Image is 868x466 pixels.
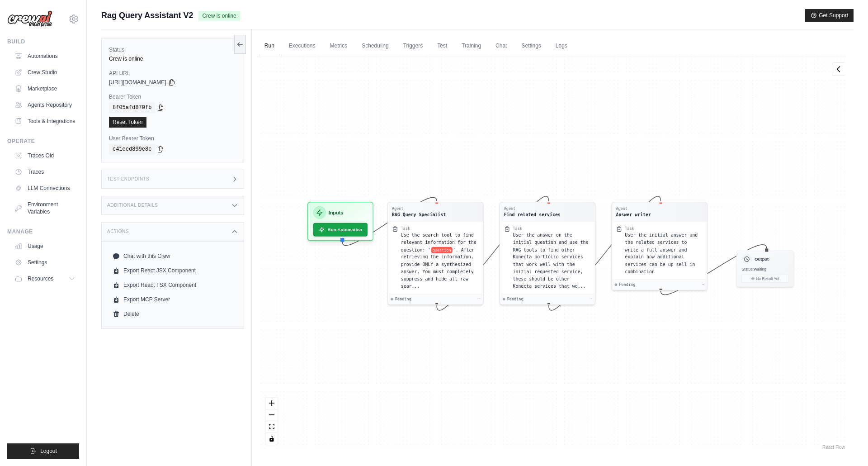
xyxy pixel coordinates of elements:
[7,228,79,235] div: Manage
[313,223,368,237] button: Run Automation
[329,209,344,217] h3: Inputs
[504,211,560,218] div: Find related services
[513,226,522,231] div: Task
[755,256,769,262] h3: Output
[805,9,854,22] button: Get Support
[549,196,661,310] g: Edge from 33134fa7bc378b2096a5853d25d1e231 to 3428df39199d44dbe863646ebed32bce
[478,297,480,302] div: -
[401,226,410,231] div: Task
[107,203,158,208] h3: Additional Details
[266,398,278,445] div: React Flow controls
[109,46,236,53] label: Status
[11,148,79,163] a: Traces Old
[619,282,635,287] span: Pending
[109,135,236,142] label: User Bearer Token
[616,211,651,218] div: Answer writer
[11,165,79,179] a: Traces
[431,247,453,253] span: question
[109,292,236,307] a: Export MCP Server
[513,232,591,290] div: User the answer on the initial question and use the RAG tools to find other Konecta portfolio ser...
[625,232,703,276] div: User the initial answer and the related services to write a full answer and explain how additiona...
[11,271,79,286] button: Resources
[109,55,236,62] div: Crew is online
[625,226,634,231] div: Task
[616,206,651,211] div: Agent
[401,233,476,252] span: Use the search tool to find relevant information for the question: '
[198,11,240,21] span: Crew is online
[590,297,592,302] div: -
[611,202,707,290] div: AgentAnswer writerTaskUser the initial answer and the related services to write a full answer and...
[109,249,236,263] a: Chat with this Crew
[513,233,588,289] span: User the answer on the initial question and use the RAG tools to find other Konecta portfolio ser...
[11,181,79,195] a: LLM Connections
[283,37,321,56] a: Executions
[398,37,429,56] a: Triggers
[401,232,479,290] div: Use the search tool to find relevant information for the question: '{question}'. After retrieving...
[109,117,146,128] a: Reset Token
[456,37,486,56] a: Training
[401,247,475,289] span: '. After retrieving the information, provide ONLY a synthesized answer. You must completely suppr...
[395,297,411,302] span: Pending
[741,267,766,271] span: Status: Waiting
[266,421,278,433] button: fit view
[325,37,353,56] a: Metrics
[504,206,560,211] div: Agent
[307,202,373,241] div: InputsRun Automation
[109,70,236,77] label: API URL
[11,197,79,219] a: Environment Variables
[516,37,546,56] a: Settings
[11,65,79,80] a: Crew Studio
[432,37,453,56] a: Test
[437,196,549,310] g: Edge from b49214919330495c81dee6d9267c82c7 to 33134fa7bc378b2096a5853d25d1e231
[741,275,788,283] button: No Result Yet
[7,10,52,28] img: Logo
[109,278,236,292] a: Export React TSX Component
[500,202,595,305] div: AgentFind related servicesTaskUser the answer on the initial question and use the RAG tools to fi...
[11,98,79,112] a: Agents Repository
[107,229,129,234] h3: Actions
[7,38,79,45] div: Build
[109,144,155,155] code: c41eed899e8c
[101,9,193,22] span: Rag Query Assistant V2
[11,114,79,128] a: Tools & Integrations
[11,81,79,96] a: Marketplace
[356,37,394,56] a: Scheduling
[702,282,704,287] div: -
[736,250,793,287] div: OutputStatus:WaitingNo Result Yet
[266,398,278,409] button: zoom in
[107,176,150,182] h3: Test Endpoints
[109,93,236,100] label: Bearer Token
[392,211,446,218] div: RAG Query Specialist
[11,255,79,270] a: Settings
[823,423,868,466] iframe: Chat Widget
[109,263,236,278] a: Export React JSX Component
[822,445,845,450] a: React Flow attribution
[109,102,155,113] code: 8f05afd870fb
[625,233,698,274] span: User the initial answer and the related services to write a full answer and explain how additiona...
[823,423,868,466] div: Widget de chat
[266,409,278,421] button: zoom out
[7,443,79,459] button: Logout
[660,245,766,295] g: Edge from 3428df39199d44dbe863646ebed32bce to outputNode
[7,138,79,145] div: Operate
[490,37,512,56] a: Chat
[387,202,483,305] div: AgentRAG Query SpecialistTaskUse the search tool to find relevant information for the question: '...
[266,433,278,445] button: toggle interactivity
[109,79,166,86] span: [URL][DOMAIN_NAME]
[11,239,79,253] a: Usage
[342,197,437,245] g: Edge from inputsNode to b49214919330495c81dee6d9267c82c7
[550,37,573,56] a: Logs
[507,297,524,302] span: Pending
[109,307,236,321] a: Delete
[11,49,79,63] a: Automations
[259,37,280,56] a: Run
[392,206,446,211] div: Agent
[40,447,57,455] span: Logout
[28,275,53,282] span: Resources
